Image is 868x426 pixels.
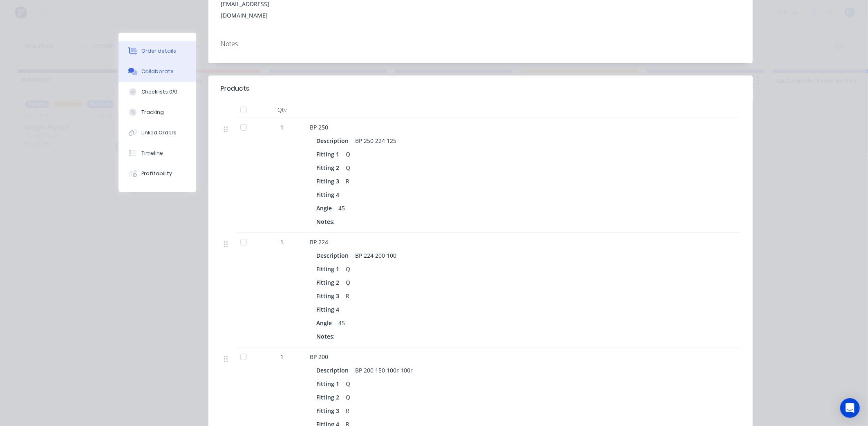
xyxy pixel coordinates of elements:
div: Collaborate [141,68,174,75]
div: BP 250 224 125 [352,135,400,147]
div: BP 200 150 100r 100r [352,364,416,376]
div: Description [316,364,352,376]
div: Notes: [316,216,338,227]
button: Tracking [119,102,196,123]
div: Angle [316,202,335,214]
div: Q [342,162,353,174]
div: Qty [257,102,306,118]
div: Angle [316,317,335,329]
div: Description [316,135,352,147]
div: Checklists 0/0 [141,88,177,96]
div: Fitting 2 [316,391,342,403]
div: Fitting 3 [316,405,342,417]
div: Fitting 1 [316,378,342,390]
div: Linked Orders [141,129,177,136]
div: Fitting 4 [316,189,342,201]
div: Q [342,263,353,275]
button: Profitability [119,163,196,184]
div: Fitting 3 [316,290,342,302]
span: 1 [280,123,284,132]
span: BP 200 [310,353,328,361]
div: 45 [335,202,348,214]
div: 45 [335,317,348,329]
span: BP 250 [310,123,328,131]
div: Fitting 3 [316,175,342,187]
div: Timeline [141,149,163,157]
div: Tracking [141,109,164,116]
div: Fitting 1 [316,148,342,160]
div: Q [342,148,353,160]
span: 1 [280,238,284,246]
div: Q [342,277,353,288]
div: Q [342,378,353,390]
div: BP 224 200 100 [352,250,400,261]
div: R [342,405,353,417]
div: Profitability [141,170,172,177]
div: Notes [221,40,740,48]
div: Description [316,250,352,261]
div: Notes: [316,330,338,342]
div: Fitting 4 [316,303,342,315]
div: Fitting 1 [316,263,342,275]
span: BP 224 [310,238,328,246]
div: Fitting 2 [316,277,342,288]
div: R [342,290,353,302]
button: Collaborate [119,61,196,82]
div: R [342,175,353,187]
div: Fitting 2 [316,162,342,174]
div: Products [221,84,249,94]
div: Order details [141,47,176,55]
button: Checklists 0/0 [119,82,196,102]
div: Open Intercom Messenger [840,398,860,418]
button: Order details [119,41,196,61]
button: Linked Orders [119,123,196,143]
span: 1 [280,352,284,361]
button: Timeline [119,143,196,163]
div: Q [342,391,353,403]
